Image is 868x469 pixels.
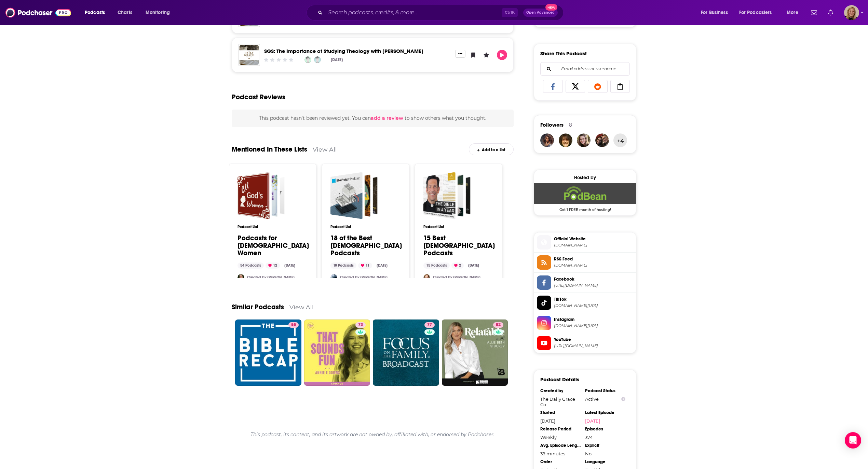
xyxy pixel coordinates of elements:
a: TikTok[DOMAIN_NAME][URL] [537,296,633,310]
a: Show notifications dropdown [825,7,836,18]
span: Ctrl K [502,8,518,17]
a: 18 of the Best [DEMOGRAPHIC_DATA] Podcasts [330,234,402,257]
a: YouTube[URL][DOMAIN_NAME] [537,336,633,350]
a: Podcasts for [DEMOGRAPHIC_DATA] Women [238,234,309,257]
a: View All [313,146,337,153]
img: Joanna Kimbrel [314,56,321,63]
span: 82 [496,322,501,328]
a: SGS: The Importance of Studying Theology with Aubrey Coleman [264,48,423,54]
span: RSS Feed [554,256,633,262]
a: pbarker65_SC [559,133,572,147]
a: Share on Facebook [543,80,563,93]
h3: Podcast Details [540,376,579,383]
div: The Daily Grace Co. [540,396,581,407]
a: 15 Best [DEMOGRAPHIC_DATA] Podcasts [423,234,495,257]
span: Charts [118,8,132,17]
div: Search followers [540,62,630,76]
a: Curated by [PERSON_NAME] [340,275,388,280]
span: 77 [427,322,432,328]
button: open menu [80,7,114,18]
div: Search podcasts, credits, & more... [313,5,570,20]
div: 8 [569,122,572,128]
span: DailyGracePodcast.podbean.com [554,243,633,248]
span: 73 [358,322,363,328]
span: For Business [701,8,728,17]
a: 77 [424,322,435,328]
span: https://www.youtube.com/@TheDailyGraceCo [554,343,633,349]
div: This podcast, its content, and its artwork are not owned by, affiliated with, or endorsed by Podc... [232,426,514,443]
div: [DATE] [282,262,298,269]
button: Show Info [621,397,625,402]
a: Podbean Deal: Get 1 FREE month of hosting! [534,183,636,211]
button: Leave a Rating [481,50,491,60]
button: Show profile menu [844,5,859,20]
div: [DATE] [465,262,482,269]
img: Podchaser - Follow, Share and Rate Podcasts [5,6,71,19]
span: Get 1 FREE month of hosting! [534,204,636,212]
div: Language [585,459,625,465]
a: View All [289,303,314,311]
img: beatitudes [423,274,430,281]
span: https://www.facebook.com/thedailygraceco [554,283,633,288]
div: Created by [540,388,581,394]
div: Avg. Episode Length [540,443,581,448]
div: Weekly [540,435,581,440]
span: New [545,4,558,11]
h3: Share This Podcast [540,50,587,57]
span: Official Website [554,236,633,242]
span: instagram.com/thedailygraceco [554,323,633,328]
div: Open Intercom Messenger [845,432,861,449]
span: Monitoring [146,8,170,17]
div: Release Period [540,426,581,432]
img: Stefanie Boyles [304,56,311,63]
div: Latest Episode [585,410,625,415]
input: Email address or username... [546,62,624,75]
button: +4 [613,133,627,147]
a: 15 Best Christian Podcasts [423,172,471,219]
h3: Podcast List [238,225,309,229]
span: Podcasts [85,8,105,17]
div: Hosted by [534,175,636,181]
img: SharonWilharm [238,274,244,281]
a: Mentioned In These Lists [232,145,307,154]
a: Similar Podcasts [232,303,284,311]
span: More [787,8,798,17]
a: 82 [442,319,508,386]
a: GeminiQueen [540,133,554,147]
div: [DATE] [374,262,390,269]
img: breanna.groover [577,133,591,147]
a: Show notifications dropdown [808,7,820,18]
h3: Podcast List [330,225,402,229]
img: Podbean Deal: Get 1 FREE month of hosting! [534,183,636,204]
a: RSS Feed[DOMAIN_NAME] [537,255,633,270]
button: open menu [141,7,179,18]
div: No [585,451,625,456]
h3: Podcast List [423,225,495,229]
img: lonnielovesjesus [595,133,609,147]
span: 18 of the Best Christian Podcasts [330,172,378,219]
h3: Podcast Reviews [232,93,285,101]
span: Open Advanced [526,11,555,14]
img: SGS: The Importance of Studying Theology with Aubrey Coleman [238,44,260,66]
button: open menu [782,7,807,18]
div: Episodes [585,426,625,432]
span: Facebook [554,276,633,282]
span: tiktok.com/@thedailygraceco [554,303,633,308]
span: feed.podbean.com [554,263,633,268]
div: Podcast Status [585,388,625,394]
div: [DATE] [540,418,581,424]
a: 77 [373,319,439,386]
img: User Profile [844,5,859,20]
button: Play [497,50,507,60]
div: Started [540,410,581,415]
span: TikTok [554,296,633,302]
span: Followers [540,122,564,128]
a: Share on Reddit [588,80,608,93]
